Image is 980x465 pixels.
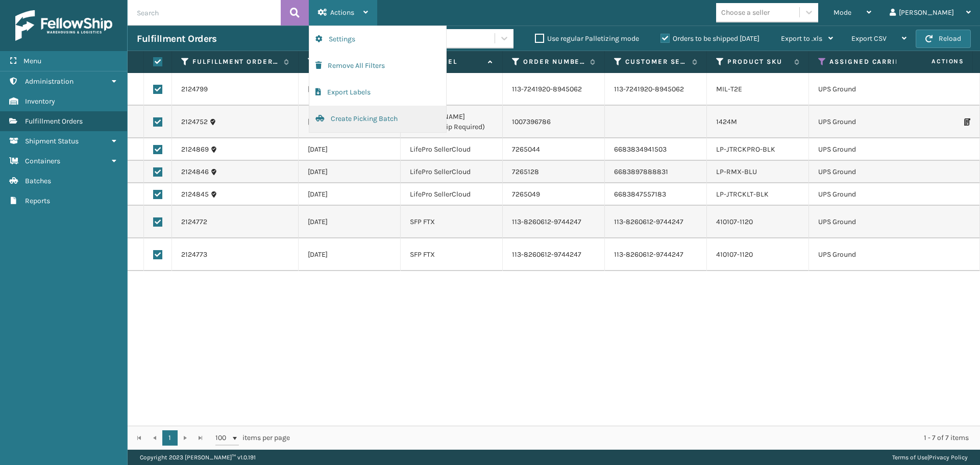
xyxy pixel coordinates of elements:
a: LP-JTRCKPRO-BLK [716,145,775,154]
a: 1424M [716,117,737,126]
button: Settings [309,26,446,53]
td: 6683847557183 [605,183,707,206]
td: LifePro SellerCloud [401,183,503,206]
span: Administration [25,77,73,86]
td: 113-8260612-9744247 [605,206,707,238]
label: Customer Service Order Number [625,57,687,66]
img: logo [15,10,112,41]
td: 7265049 [503,183,605,206]
td: 113-8260612-9744247 [503,206,605,238]
a: 1 [162,430,178,446]
td: 113-7241920-8945062 [503,73,605,106]
td: 113-7241920-8945062 [605,73,707,106]
div: Choose a seller [721,7,770,18]
button: Remove All Filters [309,53,446,79]
span: 100 [215,433,231,443]
td: Amazon [401,73,503,106]
div: 1 - 7 of 7 items [304,433,969,443]
td: [DATE] [299,138,401,161]
td: [PERSON_NAME] (Packing Slip Required) [401,106,503,138]
label: Product SKU [727,57,789,66]
span: Containers [25,157,60,165]
td: 6683897888831 [605,161,707,183]
td: [DATE] [299,73,401,106]
a: 2124845 [181,189,209,200]
span: Actions [330,8,354,17]
h3: Fulfillment Orders [137,33,216,45]
span: Menu [23,57,41,65]
td: [DATE] [299,238,401,271]
a: 410107-1120 [716,217,753,226]
td: 7265044 [503,138,605,161]
td: LifePro SellerCloud [401,161,503,183]
label: Channel [421,57,483,66]
a: 2124846 [181,167,209,177]
span: Export to .xls [781,34,822,43]
span: Shipment Status [25,137,79,145]
button: Reload [916,30,971,48]
a: 2124869 [181,144,209,155]
td: LifePro SellerCloud [401,138,503,161]
a: LP-RMX-BLU [716,167,757,176]
span: Export CSV [851,34,887,43]
td: 113-8260612-9744247 [503,238,605,271]
span: Reports [25,197,50,205]
a: LP-JTRCKLT-BLK [716,190,769,199]
span: Mode [834,8,851,17]
td: 6683834941503 [605,138,707,161]
label: Assigned Carrier Service [829,57,966,66]
p: Copyright 2023 [PERSON_NAME]™ v 1.0.191 [140,450,256,465]
span: items per page [215,430,290,446]
td: [DATE] [299,183,401,206]
label: Order Number [523,57,585,66]
a: 2124799 [181,84,208,94]
a: 2124773 [181,250,207,260]
a: 2124772 [181,217,207,227]
i: Print Packing Slip [964,118,970,126]
span: Actions [899,53,970,70]
label: Orders to be shipped [DATE] [660,34,759,43]
span: Fulfillment Orders [25,117,83,126]
td: SFP FTX [401,238,503,271]
td: [DATE] [299,206,401,238]
td: 113-8260612-9744247 [605,238,707,271]
label: Use regular Palletizing mode [535,34,639,43]
td: SFP FTX [401,206,503,238]
span: Inventory [25,97,55,106]
td: [DATE] [299,161,401,183]
td: 7265128 [503,161,605,183]
button: Create Picking Batch [309,106,446,132]
td: [DATE] [299,106,401,138]
button: Export Labels [309,79,446,106]
span: Batches [25,177,51,185]
a: MIL-T2E [716,85,742,93]
a: 410107-1120 [716,250,753,259]
label: Fulfillment Order Id [192,57,279,66]
td: 1007396786 [503,106,605,138]
a: 2124752 [181,117,208,127]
